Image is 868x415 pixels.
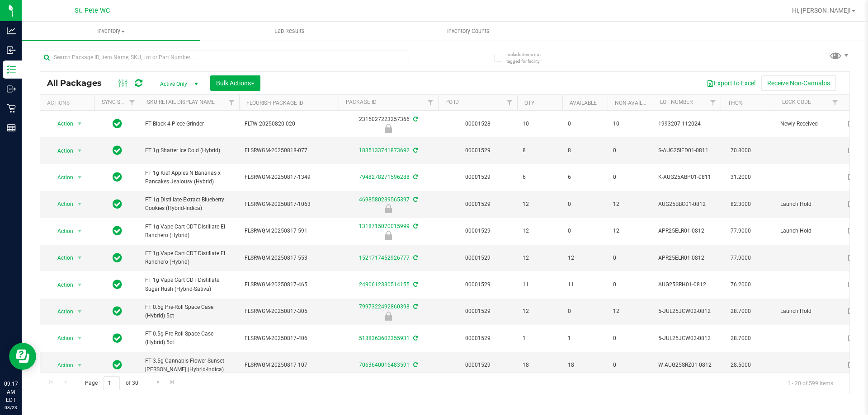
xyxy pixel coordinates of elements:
[523,120,557,128] span: 10
[412,335,418,341] span: Sync from Compliance System
[568,307,602,316] span: 0
[412,147,418,154] span: Sync from Compliance System
[465,335,491,341] a: 00001529
[658,146,715,155] span: S-AUG25IED01-0811
[145,303,234,320] span: FT 0.5g Pre-Roll Space Case (Hybrid) 5ct
[523,334,557,343] span: 1
[145,249,234,266] span: FT 1g Vape Cart CDT Distillate El Ranchero (Hybrid)
[75,7,110,14] span: St. Pete WC
[359,223,410,229] a: 1318715070015999
[4,404,18,411] p: 08/23
[245,227,333,235] span: FLSRWGM-20250817-591
[262,27,317,35] span: Lab Results
[359,303,410,310] a: 7997322492860398
[145,196,234,213] span: FT 1g Distillate Extract Blueberry Cookies (Hybrid-Indica)
[49,359,74,372] span: Action
[613,120,647,128] span: 10
[145,330,234,347] span: FT 0.5g Pre-Roll Space Case (Hybrid) 5ct
[465,308,491,314] a: 00001529
[658,227,715,235] span: APR25ELR01-0812
[613,146,647,155] span: 0
[615,100,655,106] a: Non-Available
[113,171,122,183] span: In Sync
[77,376,146,390] span: Page of 30
[412,196,418,203] span: Sync from Compliance System
[613,200,647,209] span: 12
[506,51,552,65] span: Include items not tagged for facility
[145,120,234,128] span: FT Black 4 Piece Grinder
[435,27,502,35] span: Inventory Counts
[245,254,333,262] span: FLSRWGM-20250817-553
[74,198,85,210] span: select
[568,227,602,235] span: 0
[658,173,715,182] span: K-AUG25ABP01-0811
[7,26,16,35] inline-svg: Analytics
[523,227,557,235] span: 12
[412,116,418,122] span: Sync from Compliance System
[728,100,743,106] a: THC%
[102,99,137,105] a: Sync Status
[145,146,234,155] span: FT 1g Shatter Ice Cold (Hybrid)
[49,305,74,318] span: Action
[613,334,647,343] span: 0
[49,117,74,130] span: Action
[465,281,491,288] a: 00001529
[660,99,693,105] a: Lot Number
[47,78,111,88] span: All Packages
[465,201,491,207] a: 00001529
[4,380,18,404] p: 09:17 AM EDT
[49,198,74,210] span: Action
[49,279,74,291] span: Action
[780,307,837,316] span: Launch Hold
[245,173,333,182] span: FLSRWGM-20250817-1349
[658,280,715,289] span: AUG25SRH01-0812
[726,144,755,157] span: 70.8000
[412,223,418,229] span: Sync from Compliance System
[40,51,409,64] input: Search Package ID, Item Name, SKU, Lot or Part Number...
[113,305,122,317] span: In Sync
[828,95,843,110] a: Filter
[337,115,439,133] div: 2315027223257366
[412,303,418,310] span: Sync from Compliance System
[445,99,459,105] a: PO ID
[359,174,410,180] a: 7948278271596288
[726,305,755,318] span: 28.7000
[145,169,234,186] span: FT 1g Kief Apples N Bananas x Pancakes Jealousy (Hybrid)
[568,173,602,182] span: 6
[465,174,491,180] a: 00001529
[726,332,755,345] span: 28.7000
[200,22,379,41] a: Lab Results
[74,305,85,318] span: select
[658,254,715,262] span: APR25ELR01-0812
[658,334,715,343] span: 5-JUL25JCW02-0812
[465,255,491,261] a: 00001529
[523,173,557,182] span: 6
[113,144,122,157] span: In Sync
[379,22,557,41] a: Inventory Counts
[22,27,200,35] span: Inventory
[145,276,234,293] span: FT 1g Vape Cart CDT Distillate Sugar Rush (Hybrid-Sativa)
[166,376,179,388] a: Go to the last page
[74,279,85,291] span: select
[726,359,755,372] span: 28.5000
[74,359,85,372] span: select
[113,198,122,210] span: In Sync
[74,332,85,345] span: select
[523,200,557,209] span: 12
[568,120,602,128] span: 0
[726,224,755,238] span: 77.9000
[701,75,761,91] button: Export to Excel
[412,281,418,288] span: Sync from Compliance System
[216,79,255,87] span: Bulk Actions
[359,147,410,154] a: 1835133741873692
[359,255,410,261] a: 1521717452926777
[423,95,438,110] a: Filter
[726,278,755,291] span: 76.2000
[613,227,647,235] span: 12
[359,281,410,288] a: 2490612330514155
[47,100,91,106] div: Actions
[245,334,333,343] span: FLSRWGM-20250817-406
[465,228,491,234] a: 00001529
[568,200,602,209] span: 0
[125,95,140,110] a: Filter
